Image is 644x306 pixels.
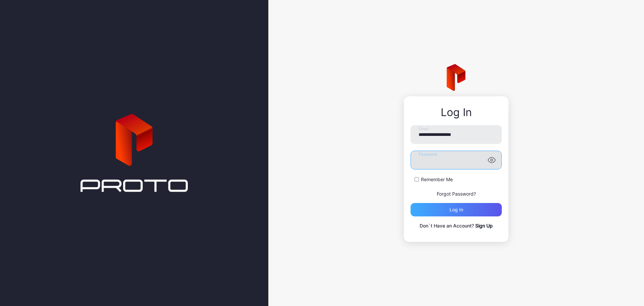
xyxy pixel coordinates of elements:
a: Forgot Password? [437,191,476,197]
button: Log in [411,203,502,216]
div: Log in [449,207,463,212]
input: Password [411,151,502,169]
input: Email [411,125,502,144]
label: Remember Me [421,176,453,183]
div: Log In [411,106,502,118]
p: Don`t Have an Account? [411,222,502,230]
button: Password [488,156,496,164]
a: Sign Up [475,223,493,228]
